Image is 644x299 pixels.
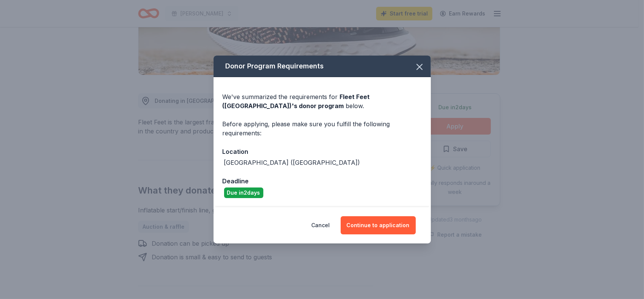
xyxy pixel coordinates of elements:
div: Location [223,147,422,156]
button: Continue to application [341,216,416,234]
div: Donor Program Requirements [214,56,431,77]
div: Deadline [223,176,422,186]
div: Before applying, please make sure you fulfill the following requirements: [223,119,422,138]
button: Cancel [312,216,330,234]
div: [GEOGRAPHIC_DATA] ([GEOGRAPHIC_DATA]) [224,158,360,167]
div: Due in 2 days [224,187,263,198]
div: We've summarized the requirements for below. [223,92,422,110]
